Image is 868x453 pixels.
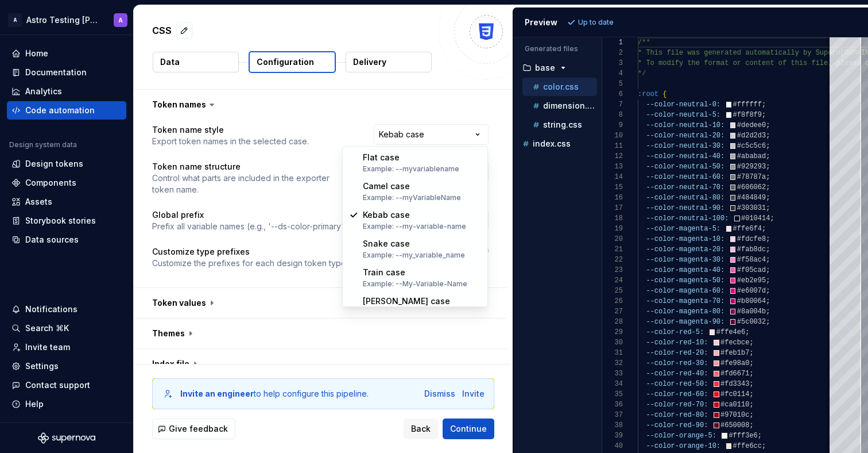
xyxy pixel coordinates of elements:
[363,164,459,174] div: Example: --myvariablename
[363,251,465,260] div: Example: --my_variable_name
[363,239,410,248] span: Snake case
[363,181,410,191] span: Camel case
[363,296,450,306] span: [PERSON_NAME] case
[363,222,466,231] div: Example: --my-variable-name
[363,279,467,289] div: Example: --My-Variable-Name
[363,152,400,162] span: Flat case
[363,193,461,202] div: Example: --myVariableName
[363,210,410,220] span: Kebab case
[363,267,405,277] span: Train case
